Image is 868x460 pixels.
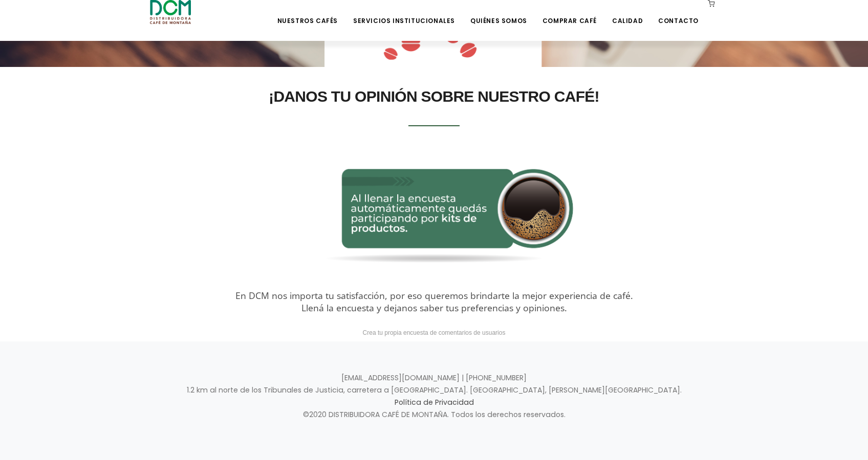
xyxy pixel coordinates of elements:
[606,1,649,25] a: Calidad
[464,1,533,25] a: Quiénes Somos
[347,1,461,25] a: Servicios Institucionales
[150,372,718,421] p: [EMAIL_ADDRESS][DOMAIN_NAME] | [PHONE_NUMBER] 1.2 km al norte de los Tribunales de Justicia, carr...
[536,1,603,25] a: Comprar Café
[363,329,506,336] a: Crea tu propia encuesta de comentarios de usuarios
[652,1,705,25] a: Contacto
[271,1,344,25] a: Nuestros Cafés
[150,290,718,314] div: En DCM nos importa tu satisfacción, por eso queremos brindarte la mejor experiencia de café. Llen...
[150,82,718,111] h2: ¡DANOS TU OPINIÓN SOBRE NUESTRO CAFÉ!
[197,142,671,290] img: DCM-ICONOS-Landing-ENCUESTA-1920X600-150-PPI-V4-02.png
[395,397,474,407] a: Política de Privacidad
